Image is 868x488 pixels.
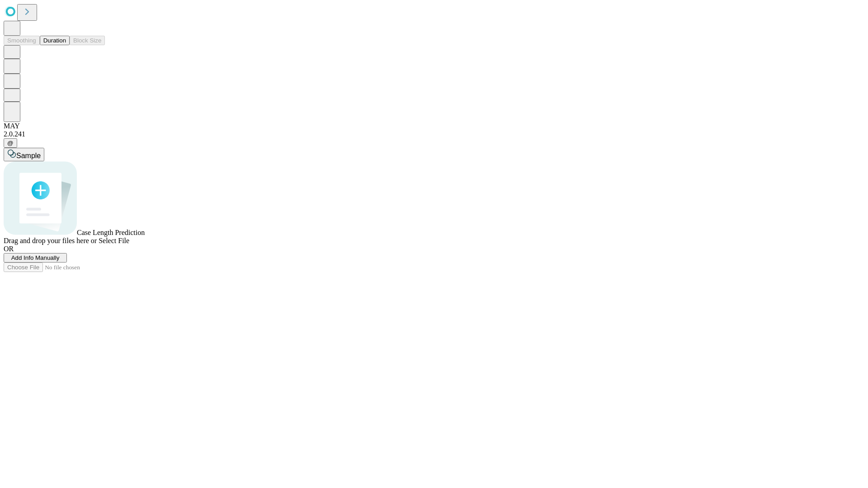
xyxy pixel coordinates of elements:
[4,148,44,161] button: Sample
[4,122,864,130] div: MAY
[70,36,105,45] button: Block Size
[40,36,70,45] button: Duration
[4,253,67,263] button: Add Info Manually
[4,237,97,244] span: Drag and drop your files here or
[4,36,40,45] button: Smoothing
[7,140,14,146] span: @
[11,254,60,261] span: Add Info Manually
[99,237,129,244] span: Select File
[77,229,145,236] span: Case Length Prediction
[4,245,14,253] span: OR
[4,138,17,148] button: @
[16,152,41,160] span: Sample
[4,130,864,138] div: 2.0.241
